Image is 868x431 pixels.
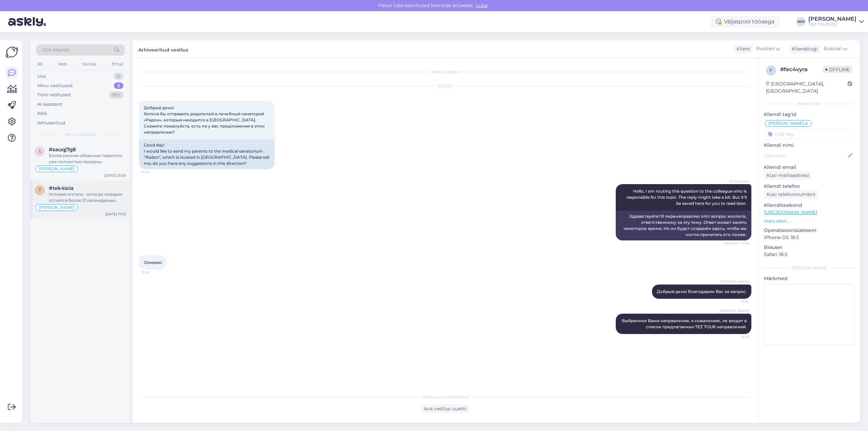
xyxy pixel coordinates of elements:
div: Kliendi info [764,101,854,107]
span: 15:54 [724,299,749,304]
div: Minu vestlused [37,82,73,89]
span: #tek4ioia [49,185,74,191]
div: Здравствуйте! Я перенаправляю этот вопрос коллеге, ответственному за эту тему. Ответ может занять... [616,211,751,240]
span: [PERSON_NAME] [720,279,749,284]
span: Добрый день! Хотела бы отправить родителей в лечебный санаторий «Радон», который находится в [GEO... [144,105,266,135]
span: s [39,149,41,154]
span: 15:59 [724,334,749,339]
div: Web [57,60,68,68]
div: [GEOGRAPHIC_DATA], [GEOGRAPHIC_DATA] [766,80,848,95]
input: Lisa tag [764,129,854,139]
span: 15:20 [141,270,166,275]
div: Условия оплаты - если до поездки остается более 21 календарных дней, следует оплатить 10% от обще... [49,191,126,203]
span: Luba [474,2,490,8]
div: Ava vestlus uuesti [421,404,469,413]
span: Offline [823,66,852,73]
span: #sauqj7g8 [49,146,76,153]
p: Operatsioonisüsteem [764,227,854,234]
div: Email [111,60,125,68]
p: Safari 18.5 [764,251,854,258]
p: Vaata edasi ... [764,218,854,224]
div: Küsi meiliaadressi [764,171,812,180]
span: f [770,68,772,73]
div: Klient [734,45,750,53]
p: Brauser [764,244,854,251]
p: iPhone OS 18.5 [764,234,854,241]
div: Более ранние обраьные перелеты уже полностью проданы [49,153,126,165]
span: Добрый день! Благодарим Вас за запрос. [657,289,747,294]
span: [PERSON_NAME] [39,205,75,210]
input: Lisa nimi [764,152,847,159]
span: Ожидаю [144,260,162,265]
a: [PERSON_NAME]TEZ TOUR OÜ [808,16,864,27]
span: Nähtud ✓ 15:19 [724,241,749,246]
div: TEZ TOUR OÜ [808,22,856,27]
span: [PERSON_NAME] [768,121,804,125]
span: Otsi kliente [42,46,69,54]
div: Tiimi vestlused [37,92,71,98]
div: # fec4vyra [780,65,823,74]
span: Hello, I am routing this question to the colleague who is responsible for this topic. The reply m... [626,189,748,206]
div: [PERSON_NAME] [808,16,856,22]
div: Socials [81,60,98,68]
div: Küsi telefoninumbrit [764,190,818,199]
div: Vestlus algas [139,69,751,75]
span: 15:19 [141,170,166,175]
div: 2 [114,82,123,89]
div: [DATE] 17:55 [105,212,126,217]
div: [DATE] 20:55 [104,173,126,178]
div: All [36,60,44,68]
div: NM [796,17,806,26]
p: Kliendi tag'id [764,111,854,118]
p: Kliendi email [764,164,854,171]
div: 0 [114,73,123,80]
span: Выбранное Вами направление, к сожалению, не входит в список предлагаемых TEZ TOUR направлений. [622,318,748,329]
span: Vestlus on arhiveeritud [422,394,469,400]
p: Kliendi telefon [764,183,854,190]
span: [PERSON_NAME] [39,167,75,171]
p: Märkmed [764,275,854,282]
span: Russian [824,45,842,53]
p: Klienditeekond [764,202,854,209]
div: Klienditugi [789,45,818,53]
img: Askly Logo [5,46,18,59]
div: [PERSON_NAME] [764,265,854,271]
div: Uus [37,73,46,80]
span: AI Assistent [724,179,749,184]
a: [URL][DOMAIN_NAME] [764,209,817,215]
span: [PERSON_NAME] [720,308,749,313]
p: Kliendi nimi [764,142,854,149]
div: Väljaspool tööaega [710,16,780,28]
div: [DATE] [139,83,751,89]
div: 99+ [109,92,123,98]
div: AI Assistent [37,101,62,108]
span: t [39,188,41,193]
label: Arhiveeritud vestlus [138,44,188,54]
span: Minu vestlused [65,132,96,138]
div: Good day! I would like to send my parents to the medical sanatorium "Radon", which is located in ... [139,139,275,169]
div: Arhiveeritud [37,120,65,126]
div: Kõik [37,110,47,117]
span: Russian [756,45,774,53]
